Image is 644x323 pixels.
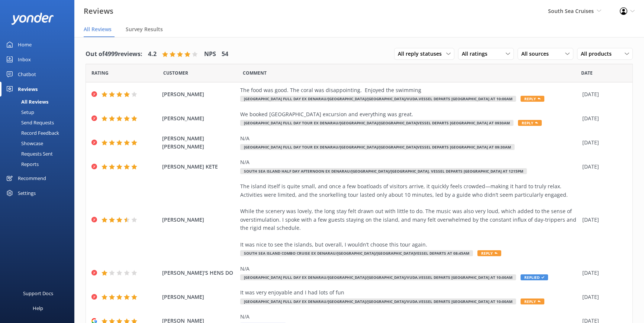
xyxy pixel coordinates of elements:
[240,274,516,280] span: [GEOGRAPHIC_DATA] Full Day ex Denarau/[GEOGRAPHIC_DATA]/[GEOGRAPHIC_DATA]/Vuda.Vessel departs [GE...
[148,49,157,59] h4: 4.2
[4,97,48,107] div: All Reviews
[4,149,74,159] a: Requests Sent
[582,90,623,98] div: [DATE]
[582,269,623,277] div: [DATE]
[240,120,513,126] span: [GEOGRAPHIC_DATA] Full Day Tour ex Denarau/[GEOGRAPHIC_DATA]/[GEOGRAPHIC_DATA]Vessel departs [GEO...
[521,298,544,304] span: Reply
[240,86,579,94] div: The food was good. The coral was disappointing. Enjoyed the swimming
[240,96,516,102] span: [GEOGRAPHIC_DATA] Full Day ex Denarau/[GEOGRAPHIC_DATA]/[GEOGRAPHIC_DATA]/Vuda.Vessel departs [GE...
[582,163,623,171] div: [DATE]
[240,288,579,297] div: It was very enjoyable and I had lots of fun
[582,138,623,147] div: [DATE]
[582,216,623,224] div: [DATE]
[162,114,236,123] span: [PERSON_NAME]
[240,313,579,321] div: N/A
[4,117,54,128] div: Send Requests
[477,250,501,256] span: Reply
[4,107,34,117] div: Setup
[4,138,74,149] a: Showcase
[582,293,623,301] div: [DATE]
[582,114,623,123] div: [DATE]
[521,96,544,102] span: Reply
[162,90,236,98] span: [PERSON_NAME]
[204,49,216,59] h4: NPS
[162,293,236,301] span: [PERSON_NAME]
[18,186,36,200] div: Settings
[4,149,53,159] div: Requests Sent
[521,274,548,280] span: Replied
[4,117,74,128] a: Send Requests
[4,128,74,138] a: Record Feedback
[222,49,228,59] h4: 54
[4,159,74,169] a: Reports
[518,120,542,126] span: Reply
[240,144,515,150] span: [GEOGRAPHIC_DATA] Full Day Tour ex Denarau/[GEOGRAPHIC_DATA]/[GEOGRAPHIC_DATA]Vessel departs [GEO...
[18,67,36,82] div: Chatbot
[86,49,142,59] h4: Out of 4999 reviews:
[84,26,112,33] span: All Reviews
[240,182,579,249] div: The island itself is quite small, and once a few boatloads of visitors arrive, it quickly feels c...
[18,37,32,52] div: Home
[11,13,54,25] img: yonder-white-logo.png
[91,69,109,76] span: Date
[4,159,39,169] div: Reports
[243,69,267,76] span: Question
[398,50,446,58] span: All reply statuses
[462,50,492,58] span: All ratings
[162,134,236,151] span: [PERSON_NAME] [PERSON_NAME]
[581,69,593,76] span: Date
[18,52,31,67] div: Inbox
[521,50,553,58] span: All sources
[240,168,527,174] span: South Sea Island Half Day Afternoon ex Denarau/[GEOGRAPHIC_DATA]/[GEOGRAPHIC_DATA]. Vessel Depart...
[18,171,46,186] div: Recommend
[581,50,616,58] span: All products
[240,134,579,143] div: N/A
[162,163,236,171] span: [PERSON_NAME] KETE
[240,250,473,256] span: South Sea Island Combo Cruise ex Denarau/[GEOGRAPHIC_DATA]/[GEOGRAPHIC_DATA]Vessel departs at 08:...
[126,26,163,33] span: Survey Results
[18,82,38,97] div: Reviews
[33,301,43,316] div: Help
[4,97,74,107] a: All Reviews
[84,5,113,17] h3: Reviews
[23,286,53,301] div: Support Docs
[163,69,188,76] span: Date
[4,138,43,149] div: Showcase
[548,7,594,14] span: South Sea Cruises
[4,107,74,117] a: Setup
[240,298,516,304] span: [GEOGRAPHIC_DATA] Full Day ex Denarau/[GEOGRAPHIC_DATA]/[GEOGRAPHIC_DATA]/Vuda.Vessel departs [GE...
[240,110,579,118] div: We booked [GEOGRAPHIC_DATA] excursion and everything was great.
[240,265,579,273] div: N/A
[162,269,236,277] span: [PERSON_NAME]'S HENS DO
[240,158,579,166] div: N/A
[4,128,59,138] div: Record Feedback
[162,216,236,224] span: [PERSON_NAME]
